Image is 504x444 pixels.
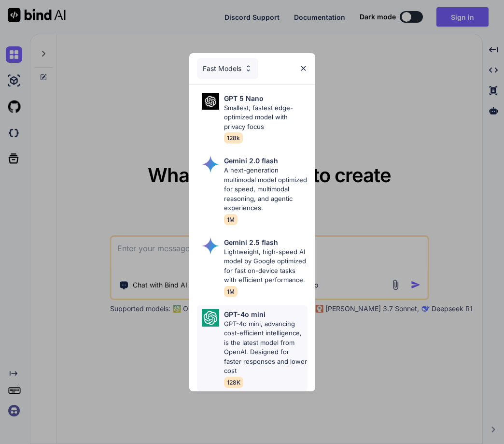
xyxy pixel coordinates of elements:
p: GPT-4o mini, advancing cost-efficient intelligence, is the latest model from OpenAI. Designed for... [224,319,308,376]
p: Gemini 2.5 flash [224,237,278,247]
p: GPT 5 Nano [224,93,264,103]
img: Pick Models [202,237,219,255]
p: Smallest, fastest edge-optimized model with privacy focus [224,103,308,132]
span: 1M [224,214,238,225]
p: Lightweight, high-speed AI model by Google optimized for fast on-device tasks with efficient perf... [224,247,308,285]
p: A next-generation multimodal model optimized for speed, multimodal reasoning, and agentic experie... [224,166,308,213]
img: close [299,64,308,72]
img: Pick Models [244,64,252,72]
p: Gemini 2.0 flash [224,156,278,166]
img: Pick Models [202,309,219,327]
img: Pick Models [202,156,219,173]
span: 1M [224,286,238,297]
p: GPT-4o mini [224,309,266,319]
img: Pick Models [202,93,219,110]
div: Fast Models [197,58,258,79]
span: 128k [224,132,243,143]
span: 128K [224,377,243,388]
